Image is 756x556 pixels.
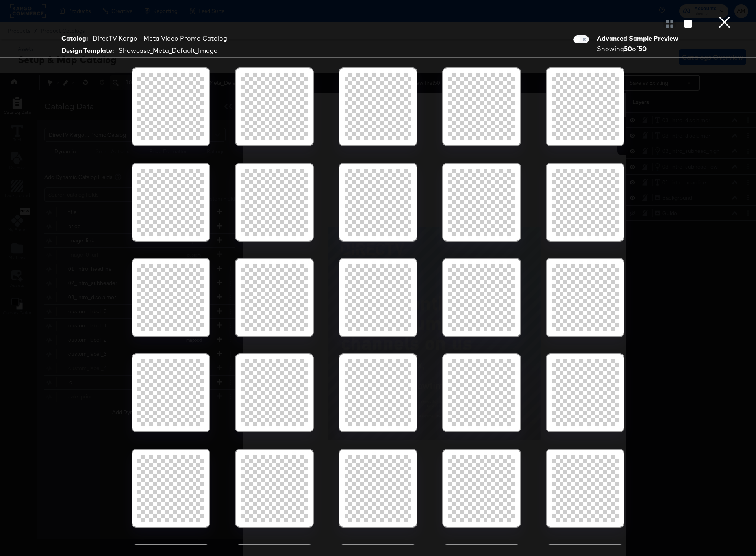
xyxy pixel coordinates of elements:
strong: 50 [639,45,647,53]
div: Advanced Sample Preview [597,34,681,43]
div: Showing of [597,45,681,54]
div: Showcase_Meta_Default_Image [119,46,217,55]
strong: 50 [624,45,632,53]
div: DirecTV Kargo - Meta Video Promo Catalog [93,34,227,43]
strong: Design Template: [61,46,114,55]
strong: Catalog: [61,34,88,43]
